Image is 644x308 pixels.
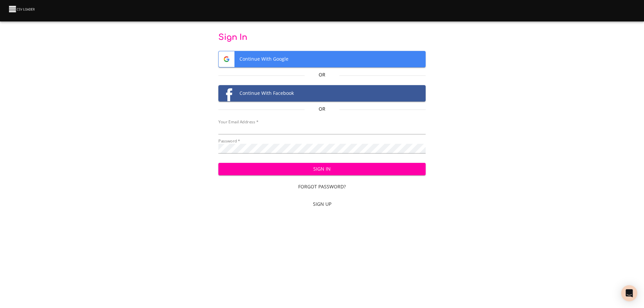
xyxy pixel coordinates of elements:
img: CSV Loader [8,4,36,14]
button: Sign In [218,163,426,175]
label: Password [218,139,240,143]
span: Forgot Password? [221,183,423,191]
p: Sign In [218,32,426,43]
span: Continue With Google [219,51,426,67]
p: Or [305,71,339,78]
p: Or [305,106,339,112]
a: Forgot Password? [218,181,426,193]
button: Facebook logoContinue With Facebook [218,85,426,102]
span: Continue With Facebook [219,85,426,101]
span: Sign In [224,165,421,173]
span: Sign Up [221,200,423,208]
button: Google logoContinue With Google [218,51,426,67]
div: Open Intercom Messenger [621,285,637,301]
label: Your Email Address [218,120,258,124]
img: Google logo [219,51,234,67]
a: Sign Up [218,198,426,210]
img: Facebook logo [219,85,234,101]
